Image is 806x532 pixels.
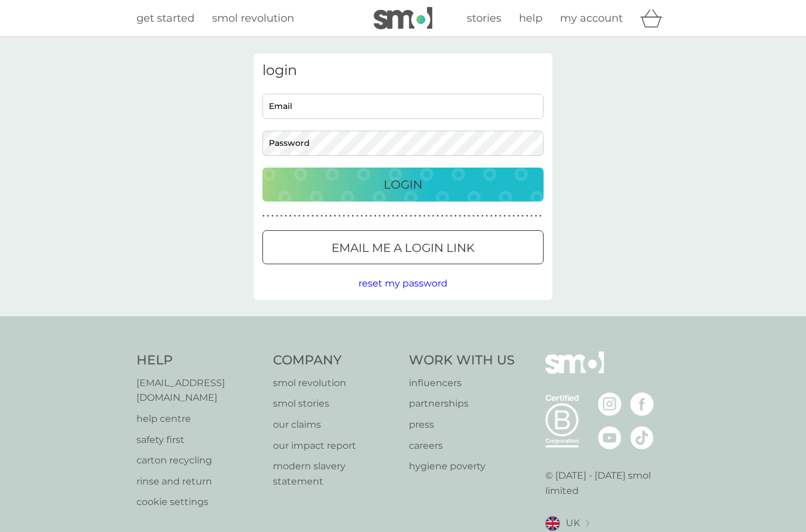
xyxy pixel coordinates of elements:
[136,411,261,427] a: help centre
[486,213,488,219] p: ●
[508,213,510,219] p: ●
[325,213,327,219] p: ●
[490,213,493,219] p: ●
[384,175,422,194] p: Login
[519,10,542,27] a: help
[136,12,194,25] span: get started
[212,12,294,25] span: smol revolution
[467,10,501,27] a: stories
[307,213,309,219] p: ●
[365,213,367,219] p: ●
[289,213,292,219] p: ●
[481,213,484,219] p: ●
[262,213,265,219] p: ●
[332,238,474,257] p: Email me a login link
[468,213,470,219] p: ●
[334,213,336,219] p: ●
[630,426,654,449] img: visit the smol Tiktok page
[273,352,398,370] h4: Company
[136,495,261,510] a: cookie settings
[262,230,544,264] button: Email me a login link
[281,213,283,219] p: ●
[358,276,448,291] button: reset my password
[436,213,439,219] p: ●
[293,213,296,219] p: ●
[273,396,398,411] a: smol stories
[262,168,544,202] button: Login
[401,213,403,219] p: ●
[273,459,398,489] p: modern slavery statement
[383,213,385,219] p: ●
[521,213,524,219] p: ●
[136,376,261,405] a: [EMAIL_ADDRESS][DOMAIN_NAME]
[136,10,194,27] a: get started
[441,213,443,219] p: ●
[630,393,654,416] img: visit the smol Facebook page
[352,213,354,219] p: ●
[273,376,398,391] a: smol revolution
[136,432,261,448] a: safety first
[409,376,515,391] a: influencers
[545,468,670,498] p: © [DATE] - [DATE] smol limited
[397,213,399,219] p: ●
[467,12,501,25] span: stories
[531,213,533,219] p: ●
[262,62,544,79] h3: login
[405,213,408,219] p: ●
[212,10,294,27] a: smol revolution
[136,474,261,489] a: rinse and return
[392,213,394,219] p: ●
[410,213,412,219] p: ●
[640,6,670,30] div: basket
[472,213,474,219] p: ●
[316,213,319,219] p: ●
[409,417,515,432] a: press
[388,213,390,219] p: ●
[598,393,621,416] img: visit the smol Instagram page
[136,453,261,468] p: carton recycling
[409,396,515,411] a: partnerships
[374,7,432,29] img: smol
[428,213,430,219] p: ●
[276,213,278,219] p: ●
[455,213,457,219] p: ●
[347,213,350,219] p: ●
[419,213,421,219] p: ●
[273,417,398,432] a: our claims
[560,12,623,25] span: my account
[356,213,358,219] p: ●
[477,213,479,219] p: ●
[298,213,300,219] p: ●
[273,438,398,453] a: our impact report
[329,213,332,219] p: ●
[136,352,261,370] h4: Help
[545,352,604,391] img: smol
[495,213,497,219] p: ●
[339,213,341,219] p: ●
[463,213,466,219] p: ●
[285,213,287,219] p: ●
[374,213,377,219] p: ●
[513,213,515,219] p: ●
[598,426,621,449] img: visit the smol Youtube page
[303,213,305,219] p: ●
[539,213,542,219] p: ●
[409,459,515,474] a: hygiene poverty
[504,213,506,219] p: ●
[535,213,537,219] p: ●
[343,213,345,219] p: ●
[320,213,323,219] p: ●
[414,213,416,219] p: ●
[361,213,363,219] p: ●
